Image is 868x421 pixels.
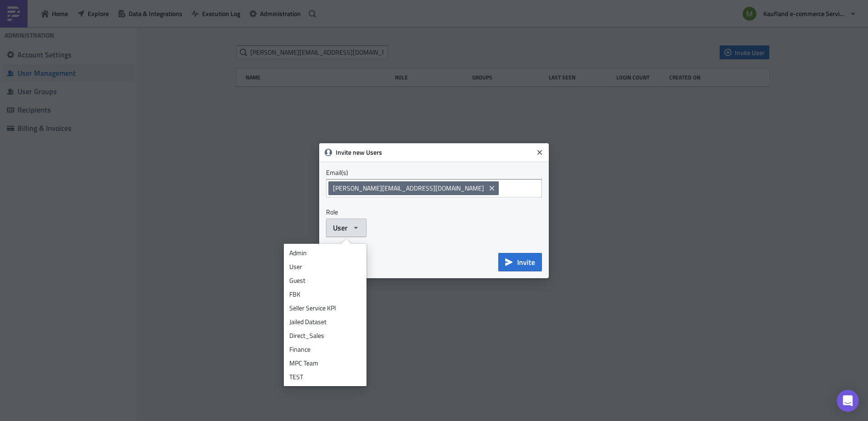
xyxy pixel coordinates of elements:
[498,253,542,271] button: Invite
[333,184,484,193] span: [PERSON_NAME][EMAIL_ADDRESS][DOMAIN_NAME]
[289,262,361,271] div: User
[289,317,361,326] div: Jailed Dataset
[326,168,542,177] label: Email(s)
[517,257,535,268] span: Invite
[326,208,542,216] label: Role
[289,290,361,299] div: FBK
[289,248,361,258] div: Admin
[289,359,361,368] div: MPC Team
[289,276,361,285] div: Guest
[837,390,859,412] div: Open Intercom Messenger
[533,146,547,159] button: Close
[289,345,361,354] div: Finance
[336,148,533,157] h6: Invite new Users
[333,222,348,233] span: User
[289,303,361,313] div: Seller Service KPI
[487,184,499,193] button: Remove Tag
[289,331,361,340] div: Direct_Sales
[289,372,361,382] div: TEST
[326,219,366,237] button: User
